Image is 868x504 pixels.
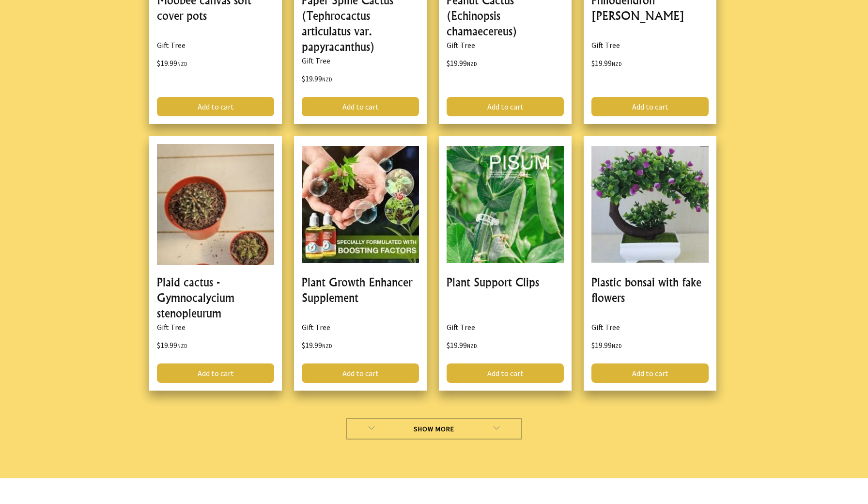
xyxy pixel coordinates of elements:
[591,363,709,383] a: Add to cart
[302,97,419,116] a: Add to cart
[346,418,523,440] a: Show More
[157,363,274,383] a: Add to cart
[447,363,564,383] a: Add to cart
[447,97,564,116] a: Add to cart
[302,363,419,383] a: Add to cart
[157,97,274,116] a: Add to cart
[591,97,709,116] a: Add to cart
